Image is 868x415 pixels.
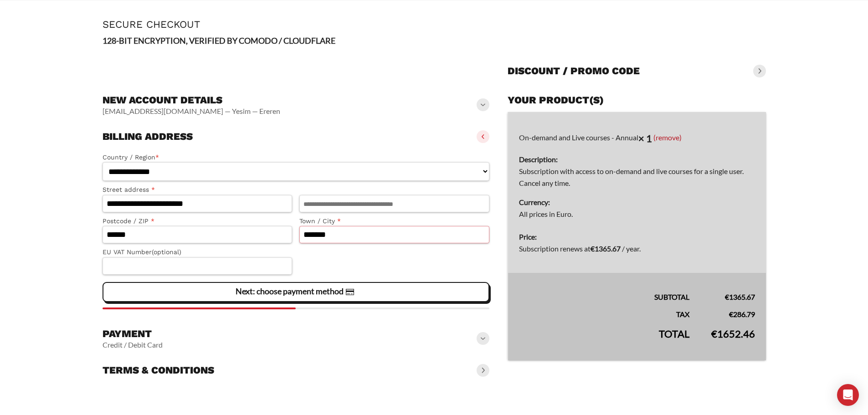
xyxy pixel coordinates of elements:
label: Country / Region [103,152,490,163]
div: Open Intercom Messenger [837,384,859,406]
label: Postcode / ZIP [103,216,293,226]
h3: New account details [103,94,280,107]
span: (optional) [152,248,181,256]
h3: Discount / promo code [508,65,640,77]
vaadin-horizontal-layout: [EMAIL_ADDRESS][DOMAIN_NAME] — Yesim — Ereren [103,107,280,116]
h3: Billing address [103,130,193,143]
label: EU VAT Number [103,247,293,257]
label: Town / City [299,216,489,226]
strong: 128-BIT ENCRYPTION, VERIFIED BY COMODO / CLOUDFLARE [103,36,335,46]
label: Street address [103,184,293,195]
vaadin-button: Next: choose payment method [103,282,490,302]
h1: Secure Checkout [103,19,766,30]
